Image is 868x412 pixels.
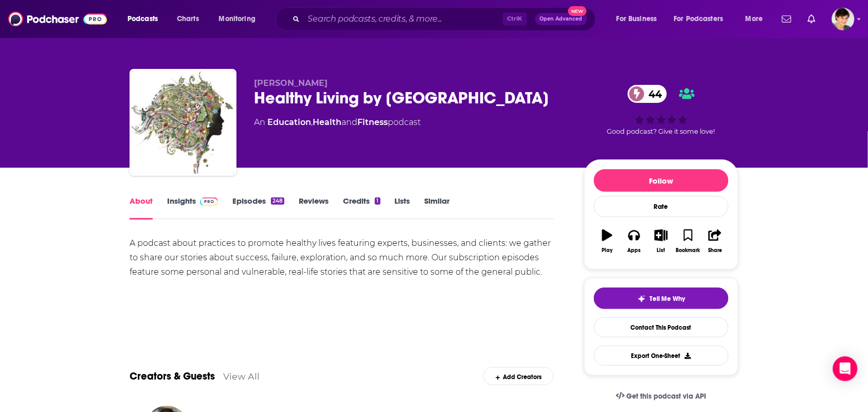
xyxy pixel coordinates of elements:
img: tell me why sparkle [638,295,646,303]
div: A podcast about practices to promote healthy lives featuring experts, businesses, and clients: we... [130,236,554,279]
div: List [657,247,665,254]
button: open menu [212,11,269,27]
button: Play [594,223,621,260]
a: Fitness [357,117,388,127]
a: About [130,196,153,220]
span: Ctrl K [503,12,527,26]
a: Similar [425,196,450,220]
a: Education [267,117,311,127]
img: Podchaser Pro [200,198,218,206]
a: Credits1 [343,196,380,220]
button: open menu [609,11,670,27]
button: open menu [738,11,776,27]
a: Reviews [299,196,329,220]
span: New [568,6,587,16]
div: Bookmark [676,247,700,254]
div: 1 [375,198,380,205]
span: and [341,117,357,127]
div: Rate [594,196,729,217]
a: View All [223,371,260,382]
span: 44 [638,85,667,103]
a: Show notifications dropdown [778,10,795,28]
a: Creators & Guests [130,370,215,383]
img: Healthy Living by Willow Creek Springs [132,71,234,174]
button: Show profile menu [832,8,855,30]
span: Get this podcast via API [627,392,707,401]
div: Play [602,247,613,254]
button: Follow [594,169,729,192]
span: Monitoring [219,12,256,26]
span: [PERSON_NAME] [254,78,328,88]
div: An podcast [254,116,421,129]
button: List [648,223,675,260]
div: 44Good podcast? Give it some love! [584,78,738,142]
span: Logged in as bethwouldknow [832,8,855,30]
img: User Profile [832,8,855,30]
span: Charts [177,12,199,26]
button: open menu [667,11,738,27]
span: For Business [617,12,657,26]
div: Apps [628,247,641,254]
a: Health [313,117,341,127]
button: Open AdvancedNew [535,13,587,25]
span: Podcasts [128,12,158,26]
a: Episodes248 [232,196,284,220]
img: Podchaser - Follow, Share and Rate Podcasts [8,9,107,29]
span: For Podcasters [674,12,724,26]
a: Contact This Podcast [594,317,729,337]
a: Lists [395,196,410,220]
span: Good podcast? Give it some love! [607,128,715,135]
button: tell me why sparkleTell Me Why [594,288,729,309]
button: Bookmark [675,223,701,260]
button: Apps [621,223,647,260]
span: Tell Me Why [650,295,685,303]
span: Open Advanced [540,16,583,22]
button: Export One-Sheet [594,346,729,366]
a: InsightsPodchaser Pro [167,196,218,220]
a: Show notifications dropdown [804,10,820,28]
a: 44 [628,85,667,103]
div: Add Creators [483,367,554,385]
a: Get this podcast via API [608,384,715,409]
div: 248 [271,198,284,205]
input: Search podcasts, credits, & more... [304,11,503,27]
span: , [311,117,313,127]
div: Search podcasts, credits, & more... [285,7,606,31]
button: open menu [120,11,171,27]
div: Open Intercom Messenger [833,356,858,381]
button: Share [702,223,729,260]
span: More [746,12,763,26]
a: Charts [170,11,205,27]
div: Share [708,247,722,254]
